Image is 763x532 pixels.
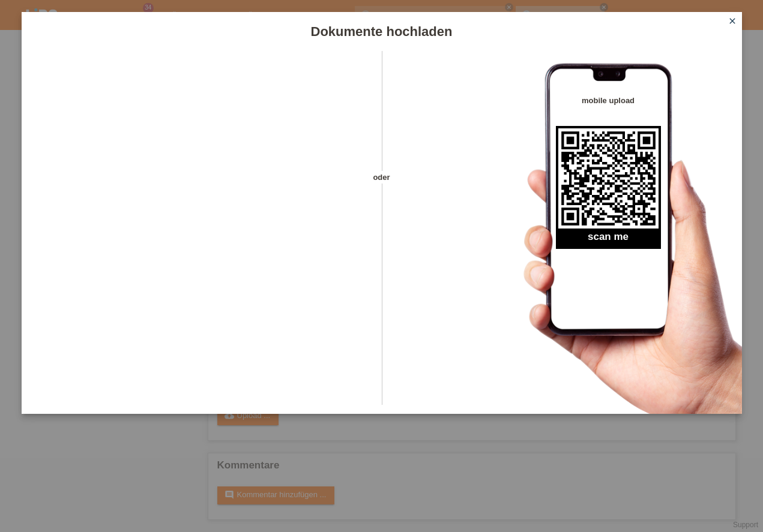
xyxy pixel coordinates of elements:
[725,15,740,29] a: close
[361,171,403,184] span: oder
[728,16,737,26] i: close
[556,96,661,105] h4: mobile upload
[556,231,661,249] h2: scan me
[40,81,361,381] iframe: Upload
[22,24,742,39] h1: Dokumente hochladen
